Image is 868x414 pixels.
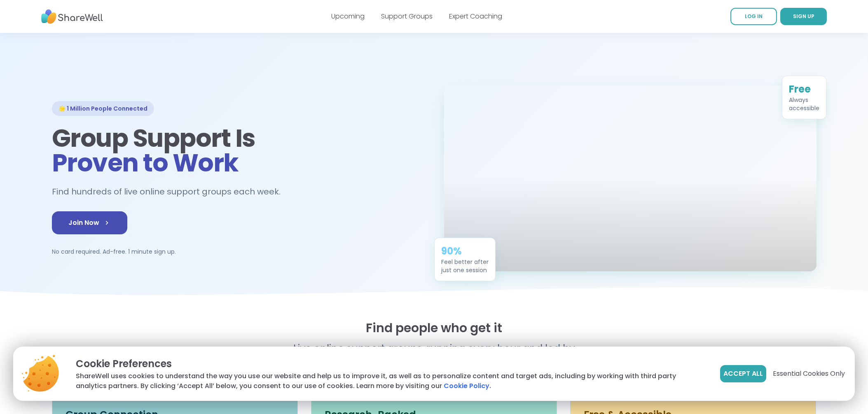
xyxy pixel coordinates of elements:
[730,8,777,25] a: LOG IN
[441,244,489,257] div: 90%
[789,82,819,95] div: Free
[789,95,819,112] div: Always accessible
[68,218,111,228] span: Join Now
[52,101,154,116] div: 🌟 1 Million People Connected
[52,211,127,234] a: Join Now
[52,185,289,199] h2: Find hundreds of live online support groups each week.
[449,12,502,21] a: Expert Coaching
[773,369,845,379] span: Essential Cookies Only
[41,5,103,28] img: ShareWell Nav Logo
[444,381,491,391] a: Cookie Policy.
[52,247,424,256] p: No card required. Ad-free. 1 minute sign up.
[331,12,365,21] a: Upcoming
[76,371,707,391] p: ShareWell uses cookies to understand the way you use our website and help us to improve it, as we...
[381,12,433,21] a: Support Groups
[745,13,763,20] span: LOG IN
[52,321,817,335] h2: Find people who get it
[52,126,424,175] h1: Group Support Is
[780,8,827,25] a: SIGN UP
[793,13,814,20] span: SIGN UP
[720,365,766,382] button: Accept All
[441,257,489,274] div: Feel better after just one session
[52,146,239,180] span: Proven to Work
[76,356,707,371] p: Cookie Preferences
[723,369,763,379] span: Accept All
[276,342,592,368] p: Live online support groups, running every hour and led by real people.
